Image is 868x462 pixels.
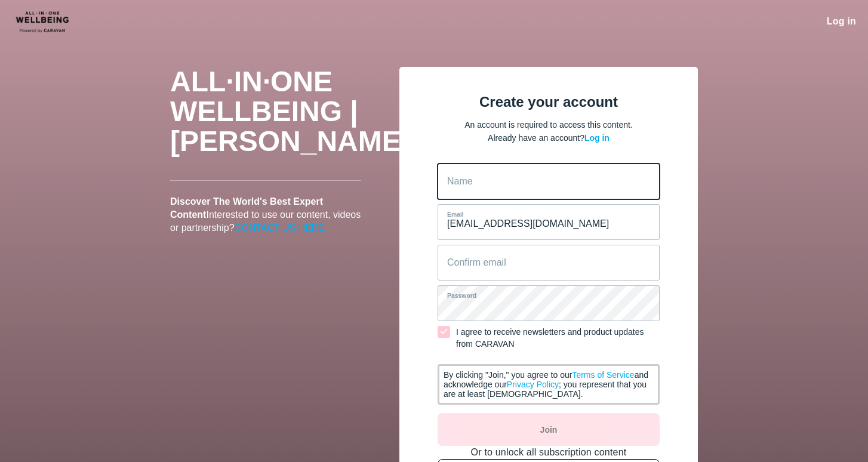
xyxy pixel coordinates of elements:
[507,380,559,389] a: Privacy Policy
[438,118,660,131] p: An account is required to access this content.
[827,16,856,26] span: Log in
[444,370,648,399] span: By clicking "Join," you agree to our and acknowledge our ; you represent that you are at least [D...
[584,133,610,143] a: Log in
[235,223,325,233] a: CONTACT US HERE
[170,195,361,235] p: Interested to use our content, videos or partnership?
[170,66,411,157] span: ALL·IN·ONE WELLBEING | [PERSON_NAME]
[12,9,99,34] img: CARAVAN
[572,370,634,380] a: Terms of Service
[438,96,660,109] div: Create your account
[456,326,660,350] div: I agree to receive newsletters and product updates from CARAVAN
[488,133,610,143] span: Already have an account?
[170,196,323,220] b: Discover The World's Best Expert Content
